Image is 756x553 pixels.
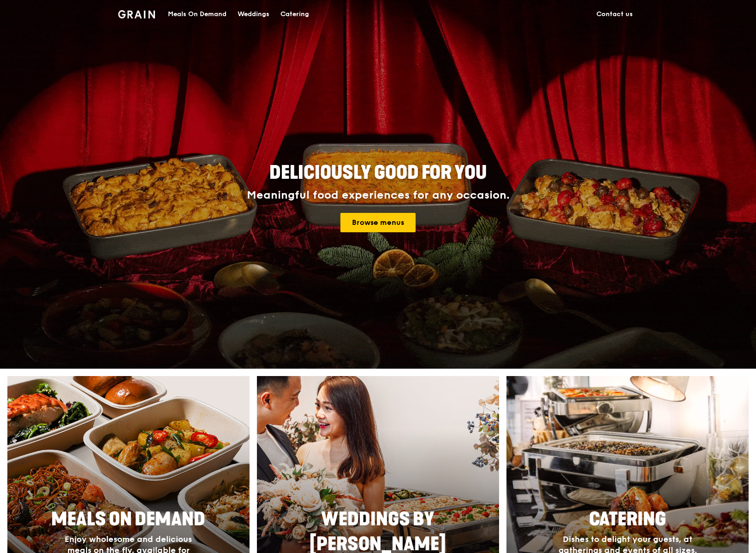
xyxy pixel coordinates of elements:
[340,213,416,232] a: Browse menus
[275,0,315,28] a: Catering
[280,0,309,28] div: Catering
[589,508,666,530] span: Catering
[591,0,638,28] a: Contact us
[212,189,544,202] div: Meaningful food experiences for any occasion.
[168,0,226,28] div: Meals On Demand
[232,0,275,28] a: Weddings
[51,508,205,530] span: Meals On Demand
[238,0,269,28] div: Weddings
[118,10,155,18] img: Grain
[269,162,487,184] span: Deliciously good for you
